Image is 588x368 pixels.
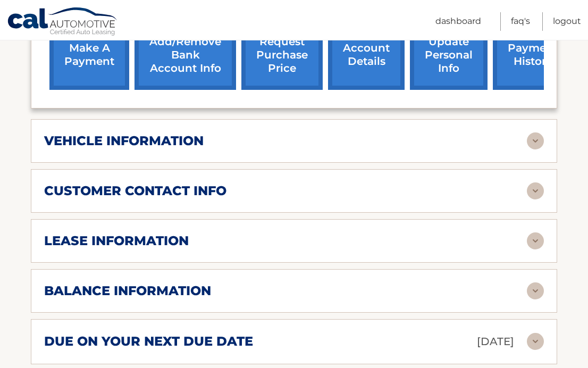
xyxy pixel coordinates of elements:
[511,12,530,31] a: FAQ's
[477,332,514,351] p: [DATE]
[527,132,544,149] img: accordion-rest.svg
[44,133,204,149] h2: vehicle information
[44,233,189,249] h2: lease information
[527,333,544,350] img: accordion-rest.svg
[49,20,129,90] a: make a payment
[44,183,226,199] h2: customer contact info
[135,20,236,90] a: Add/Remove bank account info
[410,20,488,90] a: update personal info
[527,232,544,249] img: accordion-rest.svg
[527,282,544,299] img: accordion-rest.svg
[493,20,573,90] a: payment history
[44,333,253,349] h2: due on your next due date
[7,7,119,38] a: Cal Automotive
[527,182,544,199] img: accordion-rest.svg
[328,20,405,90] a: account details
[241,20,323,90] a: request purchase price
[435,12,481,31] a: Dashboard
[44,283,211,299] h2: balance information
[553,12,581,31] a: Logout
